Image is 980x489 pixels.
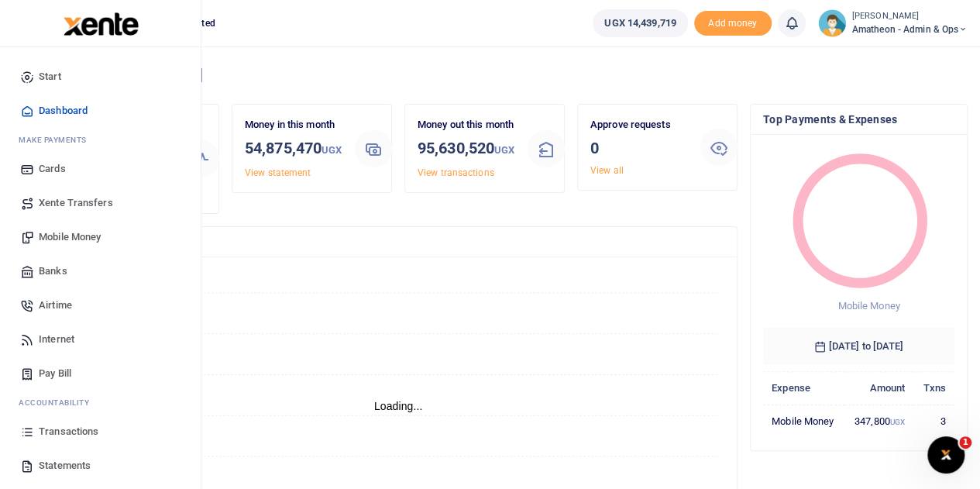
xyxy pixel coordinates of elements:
[374,400,423,412] text: Loading...
[852,22,968,36] span: Amatheon - Admin & Ops
[604,15,676,31] span: UGX 14,439,719
[913,405,954,437] td: 3
[837,300,899,312] span: Mobile Money
[12,128,188,152] li: M
[26,134,87,146] span: ake Payments
[245,117,342,133] p: Money in this month
[245,136,342,162] h3: 54,875,470
[494,144,514,156] small: UGX
[593,9,687,37] a: UGX 14,439,719
[763,111,954,128] h4: Top Payments & Expenses
[590,165,624,176] a: View all
[39,229,101,245] span: Mobile Money
[913,371,954,405] th: Txns
[12,94,188,128] a: Dashboard
[12,186,188,220] a: Xente Transfers
[12,152,188,186] a: Cards
[12,60,188,94] a: Start
[418,136,515,162] h3: 95,630,520
[844,405,913,437] td: 347,800
[418,167,494,178] a: View transactions
[30,397,89,408] span: countability
[590,136,688,160] h3: 0
[818,9,846,37] img: profile-user
[39,458,91,474] span: Statements
[39,69,61,84] span: Start
[694,11,772,36] span: Add money
[39,195,113,211] span: Xente Transfers
[62,17,139,29] a: logo-small logo-large logo-large
[39,103,88,119] span: Dashboard
[39,366,71,381] span: Pay Bill
[12,356,188,391] a: Pay Bill
[39,298,72,313] span: Airtime
[12,288,188,322] a: Airtime
[12,322,188,356] a: Internet
[959,436,971,449] span: 1
[927,436,965,474] iframe: Intercom live chat
[12,415,188,449] a: Transactions
[818,9,968,37] a: profile-user [PERSON_NAME] Amatheon - Admin & Ops
[418,117,515,133] p: Money out this month
[39,263,67,279] span: Banks
[12,254,188,288] a: Banks
[12,449,188,483] a: Statements
[694,16,772,28] a: Add money
[72,233,724,250] h4: Transactions Overview
[763,405,844,437] td: Mobile Money
[322,144,342,156] small: UGX
[590,117,688,133] p: Approve requests
[694,11,772,36] li: Toup your wallet
[890,418,905,426] small: UGX
[39,424,98,439] span: Transactions
[852,10,968,23] small: [PERSON_NAME]
[39,161,66,177] span: Cards
[586,9,693,37] li: Wallet ballance
[245,167,311,178] a: View statement
[844,371,913,405] th: Amount
[64,12,139,36] img: logo-large
[12,391,188,415] li: Ac
[12,220,188,254] a: Mobile Money
[59,67,968,84] h4: Hello [PERSON_NAME]
[763,371,844,405] th: Expense
[763,328,954,365] h6: [DATE] to [DATE]
[39,332,74,347] span: Internet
